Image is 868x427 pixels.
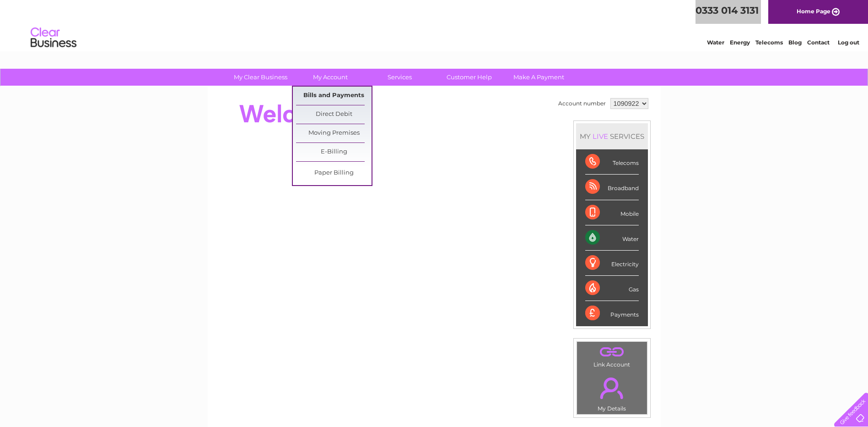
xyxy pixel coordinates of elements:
[30,24,77,52] img: logo.png
[585,149,639,175] div: Telecoms
[807,39,830,46] a: Contact
[296,105,372,124] a: Direct Debit
[296,124,372,142] a: Moving Premises
[585,301,639,326] div: Payments
[292,69,368,86] a: My Account
[296,87,372,105] a: Bills and Payments
[730,39,750,46] a: Energy
[577,370,647,415] td: My Details
[579,372,645,404] a: .
[501,69,577,86] a: Make A Payment
[576,123,648,149] div: MY SERVICES
[585,200,639,225] div: Mobile
[838,39,859,46] a: Log out
[585,175,639,200] div: Broadband
[695,5,759,16] a: 0333 014 3131
[431,69,507,86] a: Customer Help
[579,344,645,360] a: .
[362,69,437,86] a: Services
[296,164,372,182] a: Paper Billing
[223,69,298,86] a: My Clear Business
[788,39,802,46] a: Blog
[591,132,610,141] div: LIVE
[218,5,651,44] div: Clear Business is a trading name of Verastar Limited (registered in [GEOGRAPHIC_DATA] No. 3667643...
[585,225,639,251] div: Water
[585,251,639,276] div: Electricity
[296,143,372,161] a: E-Billing
[755,39,783,46] a: Telecoms
[707,39,724,46] a: Water
[556,96,608,111] td: Account number
[577,341,647,370] td: Link Account
[585,276,639,301] div: Gas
